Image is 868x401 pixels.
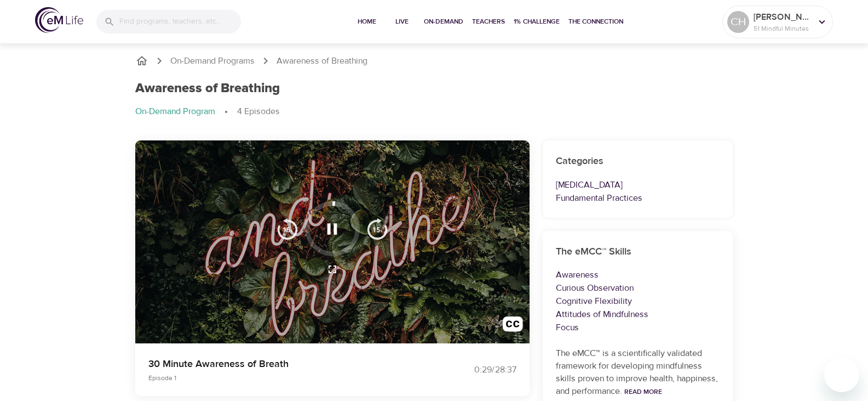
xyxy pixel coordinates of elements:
p: On-Demand Program [135,105,215,118]
span: Teachers [472,16,505,27]
iframe: Button to launch messaging window [824,357,859,392]
p: 51 Mindful Minutes [754,24,812,33]
p: Cognitive Flexibility [556,295,720,308]
span: 1% Challenge [514,16,560,27]
p: Awareness of Breathing [277,55,367,67]
span: Home [354,16,380,27]
a: On-Demand Programs [170,55,255,67]
span: Live [389,16,415,27]
h6: The eMCC™ Skills [556,244,720,260]
span: On-Demand [424,16,463,27]
div: CH [727,11,749,33]
p: Awareness [556,268,720,281]
a: Read More [624,387,662,396]
p: Fundamental Practices [556,191,720,205]
h1: Awareness of Breathing [135,81,280,97]
p: Episode 1 [148,373,421,383]
span: The Connection [568,16,623,27]
h6: Categories [556,154,720,170]
img: 15s_next.svg [366,218,388,240]
p: Focus [556,321,720,334]
img: 15s_prev.svg [277,218,298,240]
img: open_caption.svg [503,317,523,337]
p: [MEDICAL_DATA] [556,178,720,191]
p: 30 Minute Awareness of Breath [148,357,421,371]
p: Curious Observation [556,281,720,295]
p: The eMCC™ is a scientifically validated framework for developing mindfulness skills proven to imp... [556,347,720,398]
p: 4 Episodes [237,105,280,118]
p: Attitudes of Mindfulness [556,308,720,321]
nav: breadcrumb [135,105,733,118]
button: Transcript/Closed Captions (c) [496,310,530,343]
img: logo [35,7,83,33]
input: Find programs, teachers, etc... [119,10,241,33]
div: 0:29 / 28:37 [434,364,516,376]
p: [PERSON_NAME] [754,10,812,24]
nav: breadcrumb [135,54,733,67]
